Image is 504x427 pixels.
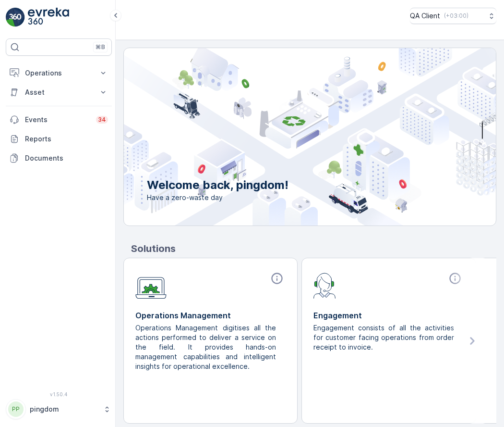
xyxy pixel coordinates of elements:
p: Operations Management [135,310,286,321]
a: Events34 [6,110,112,129]
span: Have a zero-waste day [147,193,288,202]
p: Engagement [313,310,464,321]
p: pingdom [30,404,98,414]
p: Events [25,115,90,125]
img: module-icon [313,272,336,299]
button: QA Client(+03:00) [410,8,496,24]
p: Operations Management digitises all the actions performed to deliver a service on the field. It p... [135,323,278,371]
p: Documents [25,153,108,163]
p: Welcome back, pingdom! [147,177,288,193]
p: Solutions [131,241,496,256]
button: PPpingdom [6,399,112,419]
p: ⌘B [96,43,105,51]
img: logo_light-DOdMpM7g.png [28,8,69,27]
p: Reports [25,134,108,144]
button: Asset [6,83,112,102]
img: city illustration [81,48,496,226]
img: logo [6,8,25,27]
span: v 1.50.4 [6,391,112,397]
p: QA Client [410,11,440,21]
button: Operations [6,63,112,83]
a: Reports [6,129,112,149]
div: PP [8,402,24,417]
img: module-icon [135,272,167,299]
p: ( +03:00 ) [444,12,468,20]
p: Asset [25,88,93,97]
a: Documents [6,149,112,168]
p: 34 [98,116,106,124]
p: Operations [25,68,93,78]
p: Engagement consists of all the activities for customer facing operations from order receipt to in... [313,323,456,352]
